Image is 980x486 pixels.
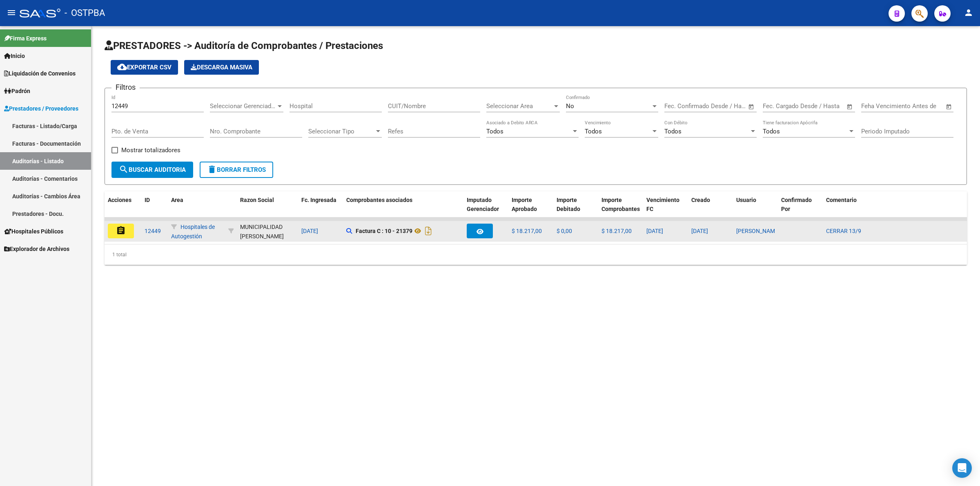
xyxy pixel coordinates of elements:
[108,197,131,203] span: Acciones
[566,102,574,110] span: No
[207,166,266,173] span: Borrar Filtros
[240,197,274,203] span: Razon Social
[944,102,954,111] button: Open calendar
[145,197,150,203] span: ID
[736,197,756,203] span: Usuario
[467,197,499,213] span: Imputado Gerenciador
[486,102,552,110] span: Seleccionar Area
[585,128,602,135] span: Todos
[116,226,126,235] mat-icon: assignment
[4,69,76,78] span: Liquidación de Convenios
[952,458,972,478] div: Open Intercom Messenger
[691,197,710,203] span: Creado
[4,34,47,43] span: Firma Express
[105,40,383,51] span: PRESTADORES -> Auditoría de Comprobantes / Prestaciones
[4,227,63,236] span: Hospitales Públicos
[763,102,796,110] input: Fecha inicio
[191,64,252,71] span: Descarga Masiva
[826,228,861,234] span: CERRAR 13/9
[119,164,129,174] mat-icon: search
[691,228,708,234] span: [DATE]
[646,228,663,234] span: [DATE]
[298,191,343,227] datatable-header-cell: Fc. Ingresada
[763,128,780,135] span: Todos
[171,224,215,240] span: Hospitales de Autogestión
[733,191,778,227] datatable-header-cell: Usuario
[7,8,16,18] mat-icon: menu
[301,228,318,234] span: [DATE]
[184,60,259,75] button: Descarga Masiva
[823,191,966,227] datatable-header-cell: Comentario
[508,191,553,227] datatable-header-cell: Importe Aprobado
[964,8,973,18] mat-icon: person
[119,166,186,173] span: Buscar Auditoria
[343,191,463,227] datatable-header-cell: Comprobantes asociados
[346,197,412,203] span: Comprobantes asociados
[557,228,572,234] span: $ 0,00
[240,222,295,250] div: MUNICIPALIDAD [PERSON_NAME][GEOGRAPHIC_DATA]
[705,102,744,110] input: Fecha fin
[168,191,225,227] datatable-header-cell: Area
[4,104,78,113] span: Prestadores / Proveedores
[781,197,812,213] span: Confirmado Por
[736,228,780,234] span: [PERSON_NAME]
[117,62,127,72] mat-icon: cloud_download
[356,228,412,234] strong: Factura C : 10 - 21379
[207,164,217,174] mat-icon: delete
[778,191,823,227] datatable-header-cell: Confirmado Por
[598,191,643,227] datatable-header-cell: Importe Comprobantes
[664,102,697,110] input: Fecha inicio
[184,60,259,75] app-download-masive: Descarga masiva de comprobantes (adjuntos)
[111,162,193,178] button: Buscar Auditoria
[121,145,180,155] span: Mostrar totalizadores
[4,244,69,253] span: Explorador de Archivos
[237,191,298,227] datatable-header-cell: Razon Social
[111,82,140,93] h3: Filtros
[557,197,580,213] span: Importe Debitado
[423,224,434,237] i: Descargar documento
[512,197,537,213] span: Importe Aprobado
[65,4,105,22] span: - OSTPBA
[553,191,598,227] datatable-header-cell: Importe Debitado
[111,60,178,75] button: Exportar CSV
[200,162,273,178] button: Borrar Filtros
[308,128,374,135] span: Seleccionar Tipo
[4,87,30,95] span: Padrón
[145,228,161,234] span: 12449
[210,102,276,110] span: Seleccionar Gerenciador
[117,64,171,71] span: Exportar CSV
[826,197,857,203] span: Comentario
[646,197,679,213] span: Vencimiento FC
[141,191,168,227] datatable-header-cell: ID
[643,191,688,227] datatable-header-cell: Vencimiento FC
[664,128,682,135] span: Todos
[803,102,843,110] input: Fecha fin
[105,244,967,265] div: 1 total
[845,102,855,111] button: Open calendar
[747,102,756,111] button: Open calendar
[688,191,733,227] datatable-header-cell: Creado
[601,197,640,213] span: Importe Comprobantes
[4,51,25,60] span: Inicio
[601,228,632,234] span: $ 18.217,00
[171,197,183,203] span: Area
[463,191,508,227] datatable-header-cell: Imputado Gerenciador
[105,191,141,227] datatable-header-cell: Acciones
[240,222,295,240] div: - 30999001935
[486,128,503,135] span: Todos
[301,197,336,203] span: Fc. Ingresada
[512,228,542,234] span: $ 18.217,00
